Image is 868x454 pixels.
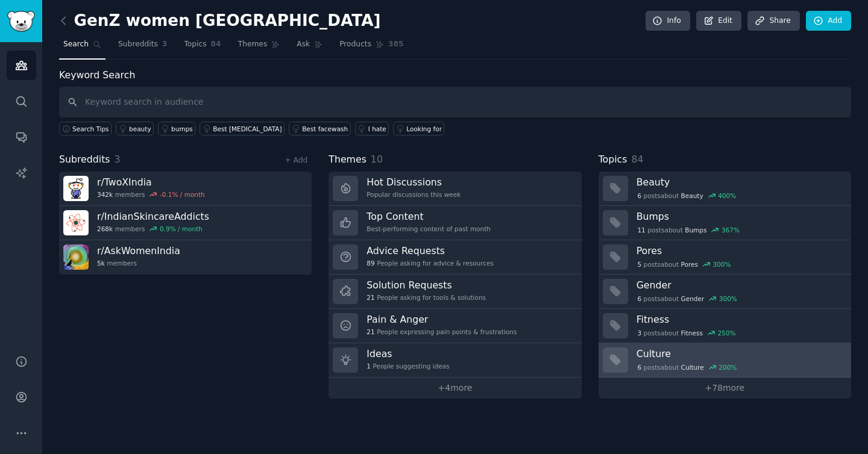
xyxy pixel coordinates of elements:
img: TwoXIndia [63,176,89,201]
div: Best [MEDICAL_DATA] [213,125,281,133]
img: GummySearch logo [7,11,35,32]
div: members [97,190,205,199]
h3: Culture [637,347,843,360]
a: Pain & Anger21People expressing pain points & frustrations [329,309,581,343]
a: Edit [696,11,741,31]
a: r/TwoXIndia342kmembers-0.1% / month [59,172,312,206]
a: Best [MEDICAL_DATA] [200,122,285,135]
span: Products [339,39,371,50]
div: Best-performing content of past month [366,225,491,233]
img: IndianSkincareAddicts [63,210,89,235]
a: Solution Requests21People asking for tools & solutions [329,275,581,309]
span: Topics [184,39,206,50]
button: Search Tips [59,122,112,135]
div: Looking for [406,125,442,133]
div: 367 % [722,226,740,234]
h3: Solution Requests [366,279,486,291]
span: Beauty [681,191,703,200]
span: 3 [637,329,641,337]
div: post s about [637,362,738,373]
div: People suggesting ideas [366,362,449,370]
div: 250 % [717,329,735,337]
span: 5k [97,259,105,267]
span: Topics [599,152,627,167]
div: 0.9 % / month [160,225,203,233]
div: bumps [171,125,193,133]
div: beauty [129,125,151,133]
span: Themes [238,39,268,50]
a: Culture6postsaboutCulture200% [599,343,851,378]
a: Search [59,35,105,60]
span: 84 [211,39,221,50]
span: 11 [637,226,645,234]
div: post s about [637,225,741,235]
a: Fitness3postsaboutFitness250% [599,309,851,343]
h3: r/ IndianSkincareAddicts [97,210,209,223]
a: Pores5postsaboutPores300% [599,240,851,275]
span: 21 [366,328,374,336]
a: Top ContentBest-performing content of past month [329,206,581,240]
span: 6 [637,294,641,303]
span: Subreddits [59,152,110,167]
h2: GenZ women [GEOGRAPHIC_DATA] [59,11,380,31]
h3: Beauty [637,176,843,188]
a: Best facewash [289,122,351,135]
a: + Add [285,156,307,164]
span: 3 [115,154,121,165]
div: Popular discussions this week [366,190,461,199]
a: Topics84 [180,35,225,60]
span: 10 [371,154,383,165]
div: People expressing pain points & frustrations [366,328,517,336]
span: Themes [329,152,366,167]
h3: Gender [637,279,843,291]
a: +4more [329,378,581,399]
span: 268k [97,225,113,233]
a: I hate [355,122,389,135]
div: I hate [368,125,386,133]
a: Beauty6postsaboutBeauty400% [599,172,851,206]
span: 84 [631,154,643,165]
a: Advice Requests89People asking for advice & resources [329,240,581,275]
span: 3 [162,39,168,50]
a: Share [747,11,799,31]
span: Ask [297,39,310,50]
a: Info [646,11,690,31]
a: Subreddits3 [114,35,171,60]
h3: r/ TwoXIndia [97,176,205,188]
label: Keyword Search [59,69,135,81]
div: members [97,225,209,233]
a: +78more [599,378,851,399]
a: Ask [292,35,327,60]
div: members [97,259,180,267]
input: Keyword search in audience [59,87,851,117]
h3: Advice Requests [366,244,494,257]
div: post s about [637,190,737,201]
div: 300 % [719,294,737,303]
span: 21 [366,293,374,302]
a: Hot DiscussionsPopular discussions this week [329,172,581,206]
div: People asking for tools & solutions [366,293,486,302]
h3: Pain & Anger [366,313,517,326]
span: Search [63,39,89,50]
span: 6 [637,363,641,372]
div: post s about [637,259,732,270]
div: -0.1 % / month [160,190,205,199]
span: 1 [366,362,371,370]
span: Fitness [681,329,703,337]
h3: r/ AskWomenIndia [97,244,180,257]
span: Search Tips [72,125,109,133]
a: r/AskWomenIndia5kmembers [59,240,312,275]
a: Add [806,11,851,31]
span: Pores [681,260,698,269]
span: Subreddits [118,39,158,50]
a: beauty [116,122,154,135]
div: 400 % [718,191,736,200]
h3: Ideas [366,347,449,360]
img: AskWomenIndia [63,244,89,270]
div: Best facewash [302,125,348,133]
a: Themes [234,35,285,60]
span: 385 [388,39,404,50]
span: Gender [681,294,705,303]
a: Products385 [335,35,407,60]
a: Ideas1People suggesting ideas [329,343,581,378]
